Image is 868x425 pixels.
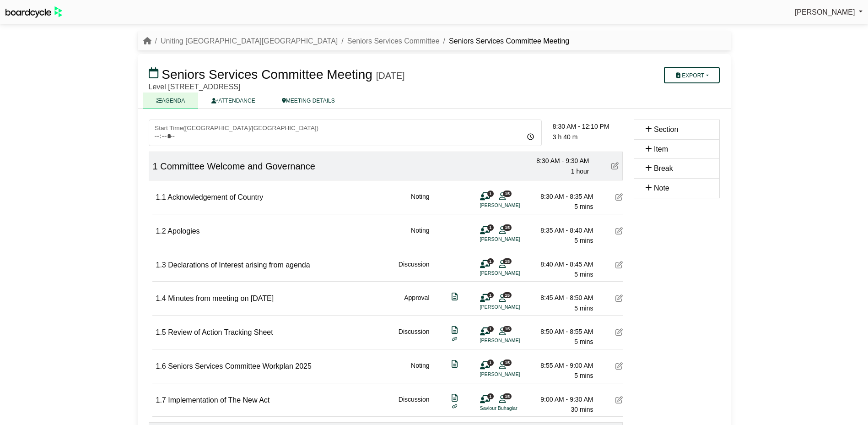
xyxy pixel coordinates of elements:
[487,258,494,264] span: 1
[376,70,405,81] div: [DATE]
[156,261,166,269] span: 1.3
[411,225,429,246] div: Noting
[487,191,494,196] span: 1
[347,37,440,45] a: Seniors Services Committee
[156,227,166,235] span: 1.2
[574,203,593,210] span: 5 mins
[529,394,593,404] div: 9:00 AM - 9:30 AM
[161,37,338,45] a: Uniting [GEOGRAPHIC_DATA][GEOGRAPHIC_DATA]
[480,404,549,412] li: Saviour Buhagiar
[503,360,512,365] span: 15
[168,362,312,370] span: Seniors Services Committee Workplan 2025
[503,191,512,196] span: 15
[654,164,673,172] span: Break
[156,362,166,370] span: 1.6
[269,93,348,109] a: MEETING DETAILS
[574,338,593,345] span: 5 mins
[411,360,429,381] div: Noting
[156,193,166,201] span: 1.1
[654,125,678,133] span: Section
[654,184,669,192] span: Note
[153,161,158,171] span: 1
[440,35,570,47] li: Seniors Services Committee Meeting
[168,294,274,302] span: Minutes from meeting on [DATE]
[574,271,593,278] span: 5 mins
[411,191,429,212] div: Noting
[160,161,315,171] span: Committee Welcome and Governance
[503,258,512,264] span: 15
[654,145,668,153] span: Item
[503,292,512,298] span: 15
[553,133,577,141] span: 3 h 40 m
[480,269,549,277] li: [PERSON_NAME]
[480,337,549,344] li: [PERSON_NAME]
[529,191,593,202] div: 8:30 AM - 8:35 AM
[503,393,512,399] span: 15
[168,328,273,336] span: Review of Action Tracking Sheet
[480,371,549,378] li: [PERSON_NAME]
[480,303,549,311] li: [PERSON_NAME]
[571,168,589,175] span: 1 hour
[529,259,593,269] div: 8:40 AM - 8:45 AM
[529,225,593,235] div: 8:35 AM - 8:40 AM
[487,360,494,365] span: 1
[571,406,593,413] span: 30 mins
[664,67,719,83] button: Export
[553,121,623,131] div: 8:30 AM - 12:10 PM
[143,93,199,109] a: AGENDA
[487,224,494,230] span: 1
[574,305,593,312] span: 5 mins
[487,326,494,332] span: 1
[525,156,589,166] div: 8:30 AM - 9:30 AM
[529,327,593,337] div: 8:50 AM - 8:55 AM
[156,328,166,336] span: 1.5
[487,393,494,399] span: 1
[503,224,512,230] span: 15
[156,294,166,302] span: 1.4
[529,360,593,371] div: 8:55 AM - 9:00 AM
[198,93,268,109] a: ATTENDANCE
[168,261,310,269] span: Declarations of Interest arising from agenda
[5,6,62,18] img: BoardcycleBlackGreen-aaafeed430059cb809a45853b8cf6d952af9d84e6e89e1f1685b34bfd5cb7d64.svg
[404,293,429,313] div: Approval
[162,67,372,82] span: Seniors Services Committee Meeting
[399,327,430,347] div: Discussion
[574,237,593,244] span: 5 mins
[795,8,855,16] span: [PERSON_NAME]
[503,326,512,332] span: 15
[795,6,863,18] a: [PERSON_NAME]
[487,292,494,298] span: 1
[167,227,199,235] span: Apologies
[156,396,166,404] span: 1.7
[167,193,263,201] span: Acknowledgement of Country
[168,396,270,404] span: Implementation of The New Act
[480,202,549,209] li: [PERSON_NAME]
[399,259,430,280] div: Discussion
[149,83,241,91] span: Level [STREET_ADDRESS]
[574,372,593,379] span: 5 mins
[529,293,593,303] div: 8:45 AM - 8:50 AM
[399,394,430,415] div: Discussion
[480,235,549,243] li: [PERSON_NAME]
[143,35,570,47] nav: breadcrumb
